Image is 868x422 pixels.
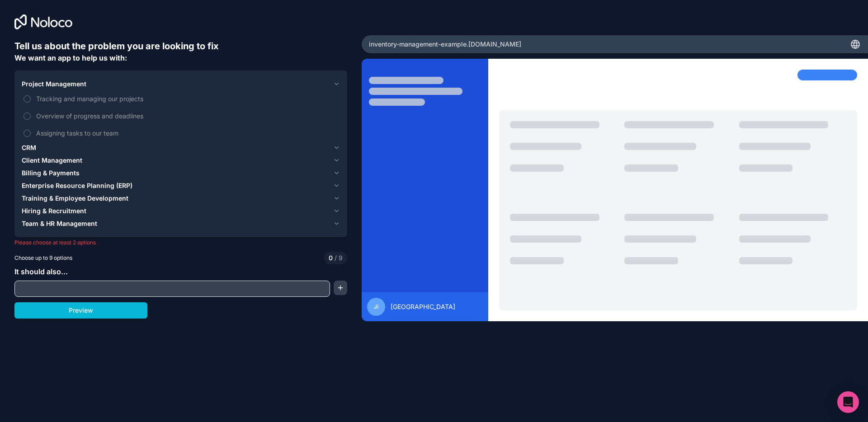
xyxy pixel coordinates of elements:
span: Enterprise Resource Planning (ERP) [22,181,132,190]
button: Team & HR Management [22,217,340,230]
span: Training & Employee Development [22,194,128,203]
span: Assigning tasks to our team [36,128,338,138]
button: Project Management [22,78,340,90]
span: CRM [22,143,36,152]
button: CRM [22,141,340,154]
span: inventory-management-example .[DOMAIN_NAME] [369,40,521,49]
span: Client Management [22,156,82,165]
span: Project Management [22,80,86,89]
span: It should also... [14,267,68,276]
p: Please choose at least 2 options [14,239,347,246]
div: Open Intercom Messenger [837,391,859,413]
span: [GEOGRAPHIC_DATA] [391,302,455,311]
span: Billing & Payments [22,169,80,178]
button: Billing & Payments [22,167,340,179]
button: Client Management [22,154,340,167]
button: Training & Employee Development [22,192,340,205]
button: Hiring & Recruitment [22,205,340,217]
span: 9 [333,253,343,263]
span: / [335,254,337,262]
div: Project Management [22,90,340,141]
span: Overview of progress and deadlines [36,111,338,121]
span: Hiring & Recruitment [22,206,86,216]
span: We want an app to help us with: [14,53,127,62]
button: Assigning tasks to our team [24,130,31,137]
button: Preview [14,302,147,319]
button: Tracking and managing our projects [24,95,31,103]
button: Enterprise Resource Planning (ERP) [22,179,340,192]
button: Overview of progress and deadlines [24,113,31,120]
span: JI [374,303,378,310]
span: 0 [329,253,333,263]
h6: Tell us about the problem you are looking to fix [14,40,347,52]
span: Team & HR Management [22,219,97,228]
span: Tracking and managing our projects [36,94,338,103]
span: Choose up to 9 options [14,254,72,262]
